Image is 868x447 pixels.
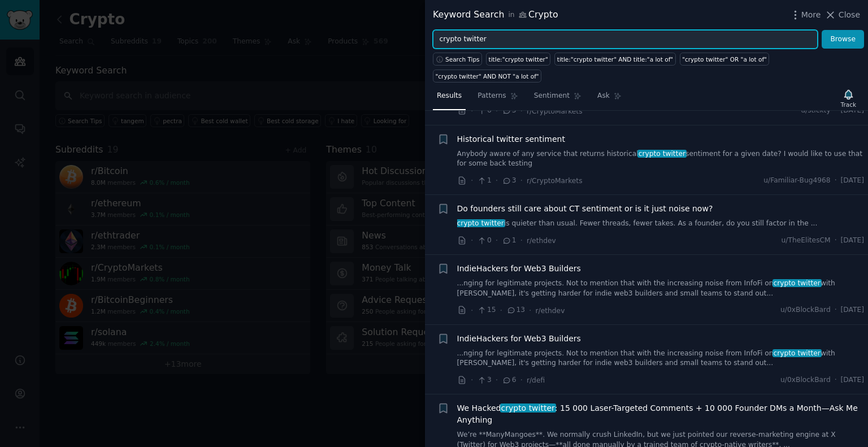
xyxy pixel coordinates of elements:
[597,91,610,101] span: Ask
[772,349,822,357] span: crypto twitter
[477,176,491,186] span: 1
[457,349,865,368] a: ...nging for legitimate projects. Not to mention that with the increasing noise from InfoFi oncry...
[456,219,505,227] span: crypto twitter
[789,9,821,21] button: More
[496,175,498,186] span: ·
[477,375,491,385] span: 3
[506,305,525,315] span: 13
[835,236,837,246] span: ·
[835,176,837,186] span: ·
[680,53,770,66] a: "crypto twitter" OR "a lot of"
[500,305,502,316] span: ·
[471,374,473,386] span: ·
[822,30,864,49] button: Browse
[835,375,837,385] span: ·
[801,106,830,116] span: u/stickty
[471,235,473,246] span: ·
[496,105,498,117] span: ·
[502,236,516,246] span: 1
[496,235,498,246] span: ·
[433,87,466,110] a: Results
[527,177,583,185] span: r/CryptoMarkets
[593,87,626,110] a: Ask
[433,8,558,22] div: Keyword Search Crypto
[835,305,837,315] span: ·
[841,305,864,315] span: [DATE]
[637,150,687,158] span: crypto twitter
[457,333,581,345] a: IndieHackers for Web3 Builders
[839,9,860,21] span: Close
[471,105,473,117] span: ·
[457,149,865,169] a: Anybody aware of any service that returns historicalcrypto twittersentiment for a given date? I w...
[841,101,856,109] div: Track
[772,279,822,287] span: crypto twitter
[445,55,480,63] span: Search Tips
[557,55,673,63] div: title:"crypto twitter" AND title:"a lot of"
[502,375,516,385] span: 6
[780,375,831,385] span: u/0xBlockBard
[477,236,491,246] span: 0
[554,53,675,66] a: title:"crypto twitter" AND title:"a lot of"
[502,106,516,116] span: 3
[824,9,860,21] button: Close
[530,87,585,110] a: Sentiment
[457,203,713,215] a: Do founders still care about CT sentiment or is it just noise now?
[437,91,462,101] span: Results
[500,403,556,413] span: crypto twitter
[520,105,523,117] span: ·
[474,87,522,110] a: Patterns
[682,55,767,63] div: "crypto twitter" OR "a lot of"
[835,106,837,116] span: ·
[841,176,864,186] span: [DATE]
[433,30,818,49] input: Try a keyword related to your business
[471,175,473,186] span: ·
[496,374,498,386] span: ·
[502,176,516,186] span: 3
[457,133,565,145] a: Historical twitter sentiment
[782,236,831,246] span: u/TheElitesCM
[529,305,531,316] span: ·
[433,53,482,66] button: Search Tips
[841,375,864,385] span: [DATE]
[471,305,473,316] span: ·
[457,263,581,275] a: IndieHackers for Web3 Builders
[763,176,830,186] span: u/Familiar-Bug4968
[433,70,541,83] a: "crypto twitter" AND NOT "a lot of"
[780,305,831,315] span: u/0xBlockBard
[457,402,865,426] a: We Hackedcrypto twitter: 15 000 Laser-Targeted Comments + 10 000 Founder DMs a Month—Ask Me Anything
[489,55,548,63] div: title:"crypto twitter"
[520,374,523,386] span: ·
[457,219,865,229] a: crypto twitteris quieter than usual. Fewer threads, fewer takes. As a founder, do you still facto...
[478,91,506,101] span: Patterns
[520,175,523,186] span: ·
[527,237,556,245] span: r/ethdev
[508,10,514,20] span: in
[536,307,565,315] span: r/ethdev
[801,9,821,21] span: More
[486,53,550,66] a: title:"crypto twitter"
[841,236,864,246] span: [DATE]
[457,279,865,298] a: ...nging for legitimate projects. Not to mention that with the increasing noise from InfoFi oncry...
[841,106,864,116] span: [DATE]
[457,402,865,426] span: We Hacked : 15 000 Laser-Targeted Comments + 10 000 Founder DMs a Month—Ask Me Anything
[837,86,860,110] button: Track
[436,72,539,80] div: "crypto twitter" AND NOT "a lot of"
[520,235,523,246] span: ·
[534,91,570,101] span: Sentiment
[527,376,545,384] span: r/defi
[477,106,491,116] span: 6
[527,107,583,115] span: r/CryptoMarkets
[477,305,496,315] span: 15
